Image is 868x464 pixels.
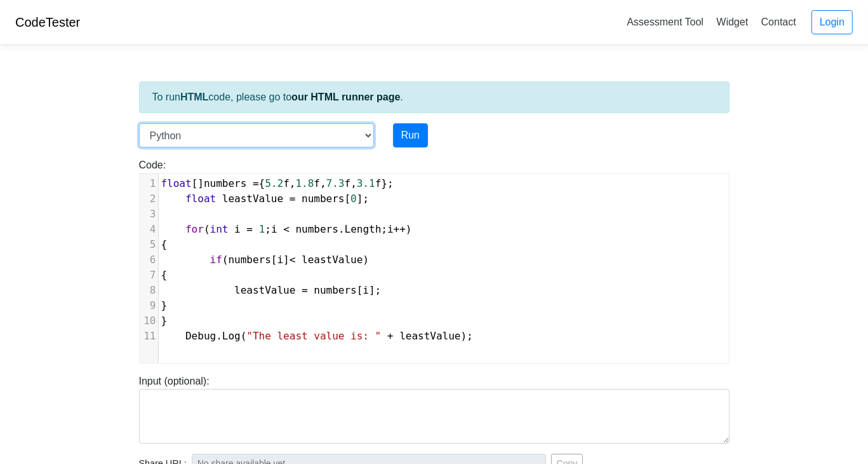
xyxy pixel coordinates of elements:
span: Debug [185,330,216,342]
button: Run [393,123,428,147]
span: f [345,177,351,189]
span: if [210,254,222,266]
span: + [387,330,394,342]
span: numbers [228,254,270,266]
span: leastValue [222,193,283,205]
span: numbers [296,223,338,235]
span: . ( ); [161,330,473,342]
span: f [375,177,382,189]
span: i [387,223,394,235]
span: [ ]; [161,284,382,296]
span: < [290,254,296,266]
span: numbers [314,284,356,296]
div: 2 [140,191,158,207]
span: f [314,177,320,189]
span: 0 [351,193,357,205]
a: Widget [711,11,753,32]
span: 1 [259,223,265,235]
span: float [185,193,216,205]
a: Login [811,10,853,34]
div: 3 [140,207,158,222]
div: 8 [140,283,158,298]
span: i [234,223,241,235]
span: Length [345,223,382,235]
a: Assessment Tool [622,11,709,32]
span: Log [222,330,241,342]
span: < [283,223,290,235]
div: To run code, please go to . [139,81,730,113]
span: i [277,254,284,266]
span: } [161,315,168,327]
div: Code: [130,158,739,364]
div: 7 [140,268,158,283]
span: leastValue [399,330,460,342]
div: 11 [140,329,158,344]
span: 5.2 [265,177,283,189]
a: CodeTester [15,15,80,29]
div: 9 [140,298,158,313]
div: 5 [140,237,158,252]
span: float [161,177,192,189]
span: = [253,177,259,189]
span: i [271,223,277,235]
span: i [363,284,369,296]
span: numbers [204,177,246,189]
span: leastValue [234,284,295,296]
div: 1 [140,176,158,191]
span: [ ]; [161,193,370,205]
span: 1.8 [295,177,314,189]
span: = [246,223,253,235]
span: [] { , , , }; [161,177,394,189]
a: our HTML runner page [291,92,400,102]
span: = [302,284,308,296]
div: 4 [140,222,158,237]
div: 10 [140,313,158,329]
span: leastValue [302,254,363,266]
span: ( [ ] ) [161,254,370,266]
strong: HTML [180,92,208,102]
span: int [210,223,229,235]
a: Contact [756,11,801,32]
span: numbers [302,193,344,205]
span: } [161,299,168,311]
span: 7.3 [326,177,345,189]
span: { [161,269,168,281]
div: Input (optional): [130,374,739,444]
span: for [185,223,204,235]
span: { [161,238,168,250]
span: "The least value is: " [246,330,381,342]
span: ++ [394,223,406,235]
span: 3.1 [357,177,375,189]
div: 6 [140,252,158,268]
span: = [290,193,296,205]
span: ( ; . ; ) [161,223,412,235]
span: f [283,177,290,189]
